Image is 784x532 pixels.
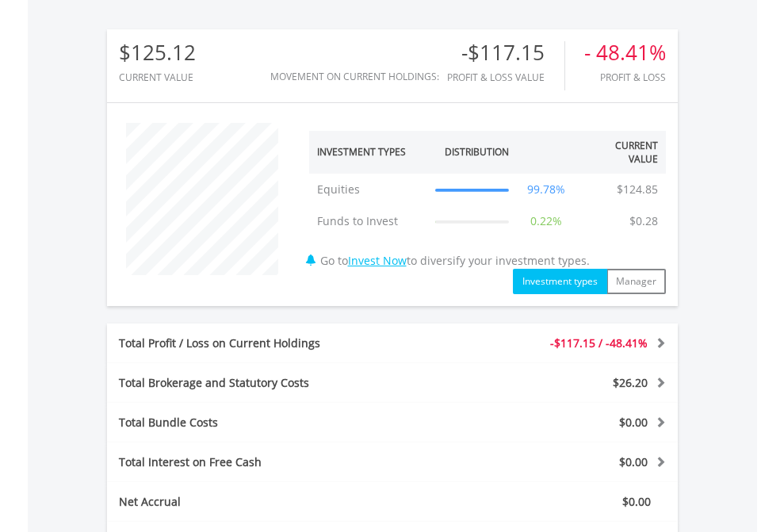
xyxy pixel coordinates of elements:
span: $0.00 [622,494,651,509]
div: - 48.41% [584,41,666,64]
th: Current Value [576,131,666,174]
div: Net Accrual [107,494,440,510]
td: 0.22% [517,205,576,237]
button: Manager [606,269,666,294]
span: $0.00 [619,454,648,469]
td: $0.28 [621,205,666,237]
div: Go to to diversify your investment types. [297,115,678,294]
span: $0.00 [619,415,648,430]
div: $125.12 [119,41,196,64]
a: Invest Now [348,253,407,268]
div: Movement on Current Holdings: [270,71,439,82]
span: $26.20 [613,375,648,390]
td: $124.85 [609,174,666,205]
div: Profit & Loss [584,72,666,82]
div: Total Bundle Costs [107,415,440,431]
div: Profit & Loss Value [447,72,564,82]
div: Total Profit / Loss on Current Holdings [107,335,440,351]
div: -$117.15 [447,41,564,64]
td: Funds to Invest [309,205,428,237]
td: 99.78% [517,174,576,205]
div: Total Interest on Free Cash [107,454,440,470]
div: Distribution [445,145,509,159]
div: CURRENT VALUE [119,72,196,82]
button: Investment types [513,269,607,294]
th: Investment Types [309,131,428,174]
td: Equities [309,174,428,205]
div: Total Brokerage and Statutory Costs [107,375,440,391]
span: -$117.15 / -48.41% [550,335,648,350]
